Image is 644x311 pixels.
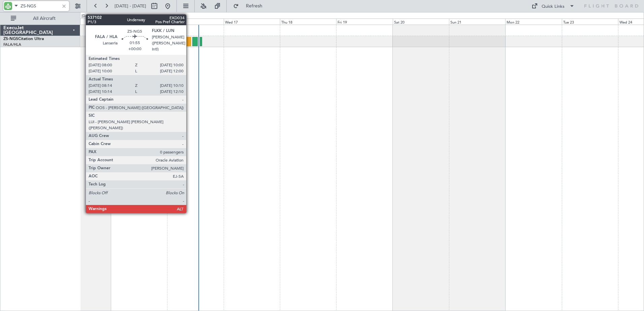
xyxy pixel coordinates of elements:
a: ZS-NGSCitation Ultra [3,37,44,41]
div: Sun 21 [449,19,505,25]
input: A/C (Reg. or Type) [21,1,59,11]
div: Fri 19 [336,19,392,25]
div: [DATE] [82,13,93,19]
div: Thu 18 [280,19,336,25]
div: Mon 22 [505,19,561,25]
div: Mon 15 [111,19,167,25]
div: Sat 20 [393,19,449,25]
a: FALA/HLA [3,42,21,47]
div: Tue 23 [562,19,618,25]
button: Quick Links [528,1,578,11]
span: ZS-NGS [3,37,18,41]
span: [DATE] - [DATE] [115,3,146,9]
button: All Aircraft [7,13,73,24]
button: Refresh [230,1,270,11]
div: Quick Links [542,3,565,10]
div: Wed 17 [224,19,280,25]
span: All Aircraft [18,16,71,21]
div: Sun 14 [55,19,111,25]
div: Tue 16 [167,19,223,25]
span: Refresh [240,4,268,8]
